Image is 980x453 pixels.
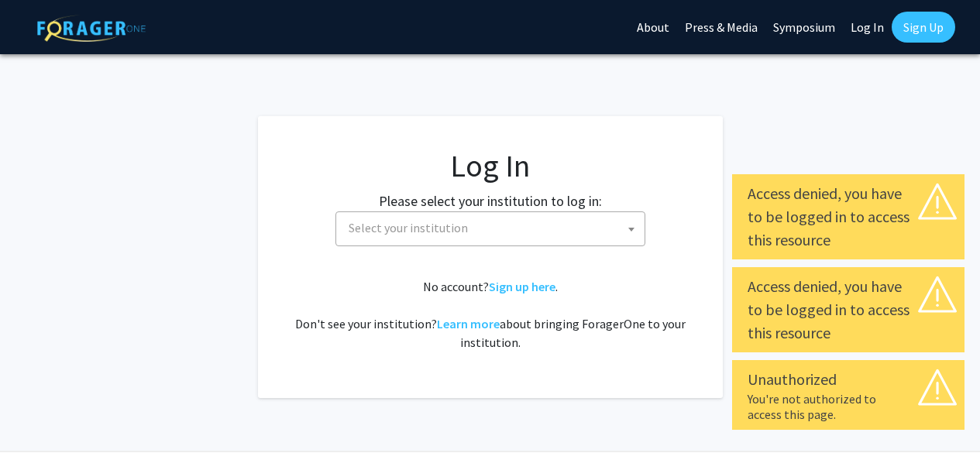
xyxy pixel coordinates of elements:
div: Access denied, you have to be logged in to access this resource [748,182,949,252]
div: Unauthorized [748,368,949,391]
a: Sign Up [892,12,955,43]
img: ForagerOne Logo [37,15,146,42]
h1: Log In [289,147,692,184]
div: No account? . Don't see your institution? about bringing ForagerOne to your institution. [289,277,692,352]
span: Select your institution [335,211,645,246]
span: Select your institution [342,212,645,244]
a: Sign up here [489,279,555,294]
div: You're not authorized to access this page. [748,391,949,422]
span: Select your institution [349,220,468,235]
div: Access denied, you have to be logged in to access this resource [748,275,949,345]
label: Please select your institution to log in: [379,190,602,211]
a: Learn more about bringing ForagerOne to your institution [437,316,500,331]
